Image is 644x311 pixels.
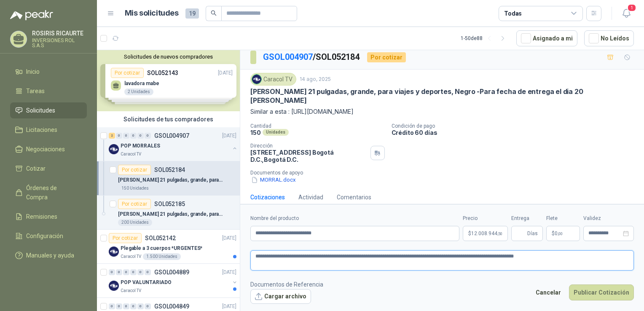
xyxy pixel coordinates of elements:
div: 0 [123,303,129,309]
span: ,50 [497,231,502,236]
p: Plegable a 3 cuerpos *URGENTES* [121,244,202,252]
span: 19 [185,8,199,19]
p: GSOL004889 [154,269,189,275]
div: Caracol TV [250,73,296,86]
a: Por cotizarSOL052185[PERSON_NAME] 21 pulgadas, grande, para viajes y deportes, Negro -Para fecha ... [97,196,240,230]
a: Negociaciones [10,141,87,157]
p: [PERSON_NAME] 21 pulgadas, grande, para viajes y deportes, Negro -Para fecha de entrega el dia 20... [118,210,223,218]
div: 0 [116,269,122,275]
span: $ [552,231,555,236]
div: 200 Unidades [118,219,152,226]
span: Negociaciones [26,145,65,154]
div: 1.500 Unidades [143,253,181,260]
p: GSOL004849 [154,303,189,309]
p: Documentos de apoyo [250,170,641,176]
div: 0 [145,303,151,309]
a: Cotizar [10,161,87,177]
span: Inicio [26,67,40,76]
p: [DATE] [222,268,236,276]
div: Actividad [298,193,323,202]
p: Documentos de Referencia [250,280,323,289]
div: 2 [109,133,115,139]
div: 0 [116,133,122,139]
p: Cantidad [250,123,385,129]
div: Solicitudes de nuevos compradoresPor cotizarSOL052143[DATE] lavadora mabe2 UnidadesPor cotizarSOL... [97,50,240,111]
p: $12.008.944,50 [463,226,508,241]
p: Crédito 60 días [392,129,641,136]
button: Publicar Cotización [569,284,634,300]
label: Nombre del producto [250,214,459,223]
div: 0 [137,133,144,139]
span: ,00 [558,231,563,236]
label: Validez [583,214,634,223]
div: 0 [109,269,115,275]
h1: Mis solicitudes [125,7,179,19]
button: No Leídos [584,30,634,46]
p: GSOL004907 [154,133,189,139]
div: 0 [145,269,151,275]
a: Solicitudes [10,102,87,118]
span: Configuración [26,231,63,241]
div: Solicitudes de tus compradores [97,111,240,127]
p: [DATE] [222,303,236,311]
p: [PERSON_NAME] 21 pulgadas, grande, para viajes y deportes, Negro -Para fecha de entrega el dia 20... [118,176,223,184]
span: Remisiones [26,212,57,221]
button: 1 [619,6,634,21]
div: 0 [123,133,129,139]
div: Todas [504,9,522,18]
p: SOL052184 [154,167,185,173]
a: GSOL004907 [263,52,313,62]
p: 150 [250,129,261,136]
div: Por cotizar [109,233,142,243]
a: Licitaciones [10,122,87,138]
p: / SOL052184 [263,51,360,64]
p: [PERSON_NAME] 21 pulgadas, grande, para viajes y deportes, Negro -Para fecha de entrega el dia 20... [250,87,634,105]
div: Comentarios [337,193,371,202]
p: POP MORRALES [121,142,160,150]
a: Manuales y ayuda [10,247,87,263]
p: Similar a esta : [URL][DOMAIN_NAME] [250,107,634,116]
span: 1 [627,4,636,12]
a: Por cotizarSOL052142[DATE] Company LogoPlegable a 3 cuerpos *URGENTES*Caracol TV1.500 Unidades [97,230,240,264]
img: Company Logo [109,247,119,257]
label: Precio [463,214,508,223]
p: Caracol TV [121,287,141,294]
div: 0 [130,133,137,139]
span: Días [527,226,538,241]
p: INVERSIONES ROL S.A.S [32,38,87,48]
p: [STREET_ADDRESS] Bogotá D.C. , Bogotá D.C. [250,149,367,163]
div: Por cotizar [118,165,151,175]
p: $ 0,00 [546,226,580,241]
a: Inicio [10,64,87,80]
p: 14 ago, 2025 [300,75,331,83]
p: Caracol TV [121,151,141,158]
div: 0 [130,269,137,275]
p: [DATE] [222,234,236,242]
label: Flete [546,214,580,223]
img: Logo peakr [10,10,53,20]
div: Cotizaciones [250,193,285,202]
div: 0 [130,303,137,309]
span: Solicitudes [26,106,55,115]
button: MORRAL.docx [250,176,297,185]
p: Condición de pago [392,123,641,129]
p: Dirección [250,143,367,149]
a: Tareas [10,83,87,99]
span: Licitaciones [26,125,57,134]
img: Company Logo [252,75,261,84]
button: Cargar archivo [250,289,311,304]
span: search [211,10,217,16]
p: [DATE] [222,132,236,140]
span: Cotizar [26,164,46,173]
a: Configuración [10,228,87,244]
button: Solicitudes de nuevos compradores [100,54,236,60]
button: Cancelar [531,284,566,300]
span: 0 [555,231,563,236]
a: 0 0 0 0 0 0 GSOL004889[DATE] Company LogoPOP VALUNTARIADOCaracol TV [109,267,238,294]
a: Remisiones [10,209,87,225]
button: Asignado a mi [516,30,577,46]
div: 0 [109,303,115,309]
label: Entrega [511,214,543,223]
div: Por cotizar [367,52,406,62]
div: 150 Unidades [118,185,152,192]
